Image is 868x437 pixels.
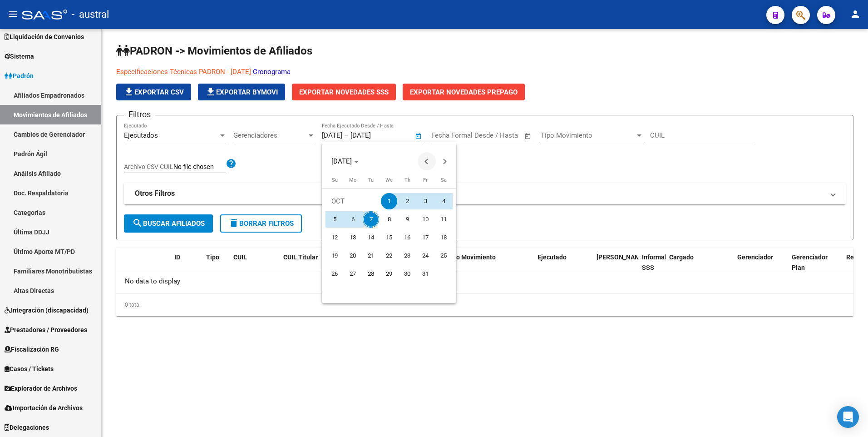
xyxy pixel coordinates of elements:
[344,228,362,247] button: October 13, 2025
[368,177,374,183] span: Tu
[381,193,397,209] span: 1
[362,247,380,265] button: October 21, 2025
[380,247,398,265] button: October 22, 2025
[837,406,859,428] div: Open Intercom Messenger
[380,265,398,283] button: October 29, 2025
[344,247,362,265] button: October 20, 2025
[362,210,380,228] button: October 7, 2025
[326,229,343,246] span: 12
[345,211,361,228] span: 6
[398,265,416,283] button: October 30, 2025
[435,248,452,264] span: 25
[417,266,434,282] span: 31
[398,228,416,247] button: October 16, 2025
[381,211,397,228] span: 8
[344,265,362,283] button: October 27, 2025
[363,266,379,282] span: 28
[380,192,398,210] button: October 1, 2025
[363,248,379,264] span: 21
[418,152,436,170] button: Previous month
[416,247,434,265] button: October 24, 2025
[399,266,415,282] span: 30
[332,177,338,183] span: Su
[434,192,453,210] button: October 4, 2025
[325,265,344,283] button: October 26, 2025
[398,247,416,265] button: October 23, 2025
[345,229,361,246] span: 13
[363,229,379,246] span: 14
[416,192,434,210] button: October 3, 2025
[398,192,416,210] button: October 2, 2025
[326,248,343,264] span: 19
[416,210,434,228] button: October 10, 2025
[436,152,454,170] button: Next month
[435,193,452,209] span: 4
[345,266,361,282] span: 27
[385,177,393,183] span: We
[435,211,452,228] span: 11
[331,157,352,165] span: [DATE]
[328,153,362,169] button: Choose month and year
[434,228,453,247] button: October 18, 2025
[380,228,398,247] button: October 15, 2025
[362,228,380,247] button: October 14, 2025
[423,177,428,183] span: Fr
[434,210,453,228] button: October 11, 2025
[363,211,379,228] span: 7
[326,211,343,228] span: 5
[398,210,416,228] button: October 9, 2025
[399,211,415,228] span: 9
[325,192,380,210] td: OCT
[399,229,415,246] span: 16
[345,248,361,264] span: 20
[417,229,434,246] span: 17
[399,193,415,209] span: 2
[381,266,397,282] span: 29
[399,248,415,264] span: 23
[325,210,344,228] button: October 5, 2025
[326,266,343,282] span: 26
[344,210,362,228] button: October 6, 2025
[434,247,453,265] button: October 25, 2025
[381,229,397,246] span: 15
[380,210,398,228] button: October 8, 2025
[435,229,452,246] span: 18
[417,211,434,228] span: 10
[325,247,344,265] button: October 19, 2025
[404,177,410,183] span: Th
[417,193,434,209] span: 3
[417,248,434,264] span: 24
[416,265,434,283] button: October 31, 2025
[362,265,380,283] button: October 28, 2025
[416,228,434,247] button: October 17, 2025
[325,228,344,247] button: October 12, 2025
[349,177,356,183] span: Mo
[441,177,447,183] span: Sa
[381,248,397,264] span: 22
